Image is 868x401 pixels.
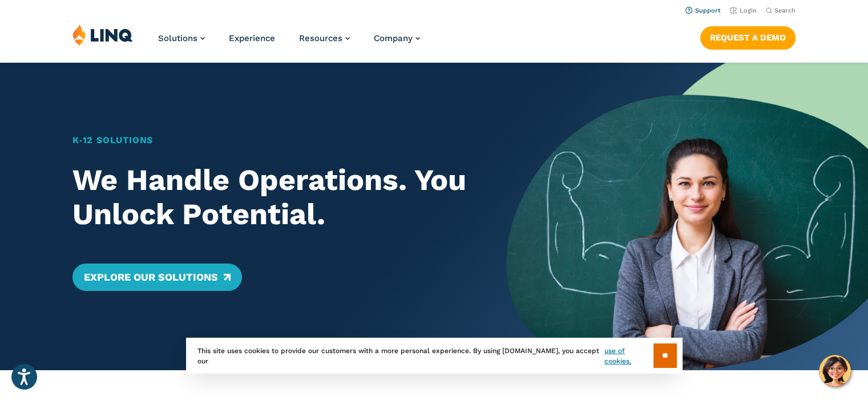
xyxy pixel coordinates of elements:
a: Company [374,33,420,43]
button: Hello, have a question? Let’s chat. [819,355,851,387]
a: Explore Our Solutions [72,264,242,291]
span: Solutions [158,33,197,43]
nav: Primary Navigation [158,24,420,62]
a: Support [685,7,721,14]
img: Home Banner [506,63,868,370]
h1: K‑12 Solutions [72,133,471,147]
div: This site uses cookies to provide our customers with a more personal experience. By using [DOMAIN... [186,338,683,374]
img: LINQ | K‑12 Software [72,24,133,46]
span: Resources [299,33,342,43]
span: Company [374,33,413,43]
span: Search [774,7,796,14]
a: use of cookies. [604,346,653,366]
a: Login [730,7,757,14]
nav: Button Navigation [700,24,796,49]
a: Experience [229,33,275,43]
a: Resources [299,33,350,43]
a: Solutions [158,33,205,43]
a: Request a Demo [700,26,796,49]
h2: We Handle Operations. You Unlock Potential. [72,163,471,232]
button: Open Search Bar [766,6,796,15]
